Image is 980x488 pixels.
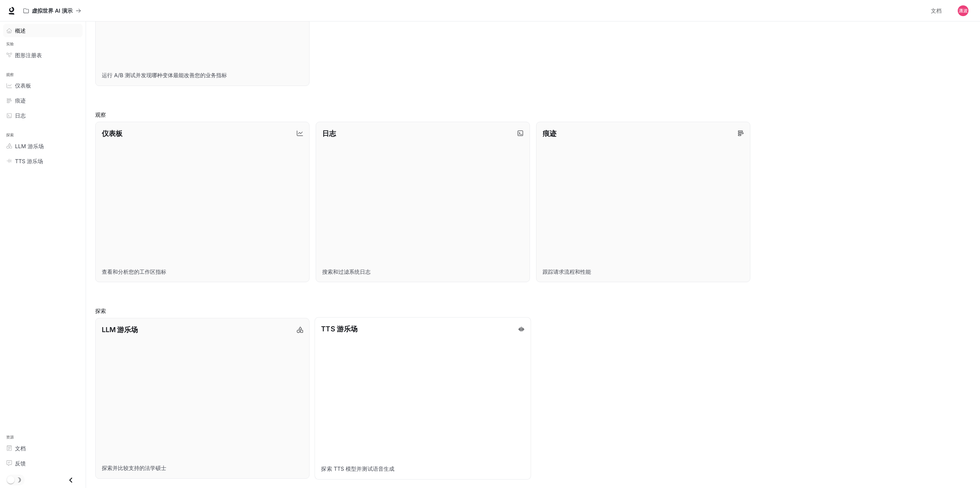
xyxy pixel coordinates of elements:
[3,442,83,455] a: 文档
[15,27,26,34] font: 概述
[6,72,14,77] font: 观察
[6,435,14,440] font: 资源
[7,475,15,484] span: 暗模式切换
[95,308,106,314] font: 探索
[102,129,122,137] font: 仪表板
[536,122,750,283] a: 痕迹跟踪请求流程和性能
[321,465,394,472] font: 探索 TTS 模型并测试语音生成
[322,129,336,137] font: 日志
[3,154,83,168] a: TTS 游乐场
[95,318,310,479] a: LLM 游乐场探索并比较支持的法学硕士
[20,3,84,18] button: 所有工作区
[316,122,530,283] a: 日志搜索和过滤系统日志
[955,3,971,18] button: 用户头像
[6,41,14,46] font: 实验
[322,268,371,275] font: 搜索和过滤系统日志
[931,7,942,14] font: 文档
[32,7,73,14] font: 虚拟世界 AI 演示
[3,457,83,470] a: 反馈
[102,465,166,471] font: 探索并比较支持的法学硕士
[315,317,531,480] a: TTS 游乐场探索 TTS 模型并测试语音生成
[15,82,31,89] font: 仪表板
[6,132,14,137] font: 探索
[95,111,106,118] font: 观察
[543,129,556,137] font: 痕迹
[62,472,79,488] button: 关闭抽屉
[3,109,83,122] a: 日志
[15,112,26,119] font: 日志
[3,48,83,62] a: 图形注册表
[95,122,310,283] a: 仪表板查看和分析您的工作区指标
[928,3,952,18] a: 文档
[15,52,42,58] font: 图形注册表
[15,143,44,149] font: LLM 游乐场
[102,72,227,78] font: 运行 A/B 测试并发现哪种变体最能改善您的业务指标
[958,5,968,16] img: 用户头像
[321,325,358,333] font: TTS 游乐场
[15,460,26,466] font: 反馈
[15,445,26,452] font: 文档
[543,268,591,275] font: 跟踪请求流程和性能
[3,94,83,107] a: 痕迹
[15,97,26,104] font: 痕迹
[3,79,83,92] a: 仪表板
[3,24,83,37] a: 概述
[3,139,83,153] a: LLM 游乐场
[15,158,43,164] font: TTS 游乐场
[102,326,138,334] font: LLM 游乐场
[102,268,166,275] font: 查看和分析您的工作区指标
